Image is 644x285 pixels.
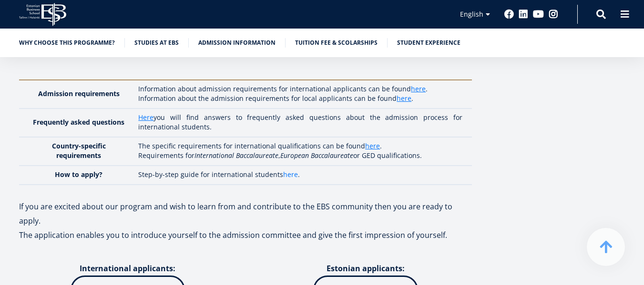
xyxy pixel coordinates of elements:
strong: Frequently asked questions [33,118,124,127]
a: Instagram [549,10,558,19]
span: Last name [225,0,254,9]
input: Entrepreneurship and Business Administration (session-based studies in [GEOGRAPHIC_DATA]) [2,170,9,176]
span: Entrepreneurship and Business Administration (session-based studies in [GEOGRAPHIC_DATA]) [11,169,279,178]
p: Requirements for , or GED qualifications. [138,151,462,160]
a: Tuition fee & scolarships [295,38,378,48]
span: International Business Administration [11,145,118,153]
a: here [365,141,380,151]
span: Impactful Entrepreneurship [11,132,90,141]
a: Why choose this programme? [19,38,115,48]
input: Impactful Entrepreneurship [2,133,9,139]
strong: Country-specific requirements [52,141,106,160]
a: here [283,170,298,179]
strong: How to apply? [55,170,102,179]
input: Entrepreneurship and Business Administration (daytime studies in [GEOGRAPHIC_DATA]) [2,157,9,164]
em: European Baccalaureate [280,151,353,160]
span: Entrepreneurship and Business Administration (daytime studies in [GEOGRAPHIC_DATA]) [11,157,263,166]
strong: International applicants: [80,263,175,274]
a: Linkedin [519,10,528,19]
a: here [411,84,426,94]
p: Step-by-step guide for international students . [138,170,462,179]
a: here [397,94,411,103]
p: Information about the admission requirements for local applicants can be found . [138,94,462,103]
a: Studies at EBS [134,38,179,48]
a: Youtube [533,10,544,19]
p: If you are excited about our program and wish to learn from and contribute to the EBS community t... [19,199,472,228]
em: International Baccalaureate [194,151,278,160]
strong: Estonian applicants: [327,263,405,274]
input: International Business Administration [2,145,9,151]
td: you will find answers to frequently asked questions about the admission process for international... [133,108,472,137]
a: Admission information [198,38,276,48]
p: The application enables you to introduce yourself to the admission committee and give the first i... [19,228,472,242]
strong: Admission requirements [38,89,120,98]
p: Information about admission requirements for international applicants can be found . [138,84,462,94]
a: Facebook [504,10,514,19]
a: Here [138,113,153,122]
a: Student Experience [397,38,460,48]
p: The specific requirements for international qualifications can be found . [138,141,462,151]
